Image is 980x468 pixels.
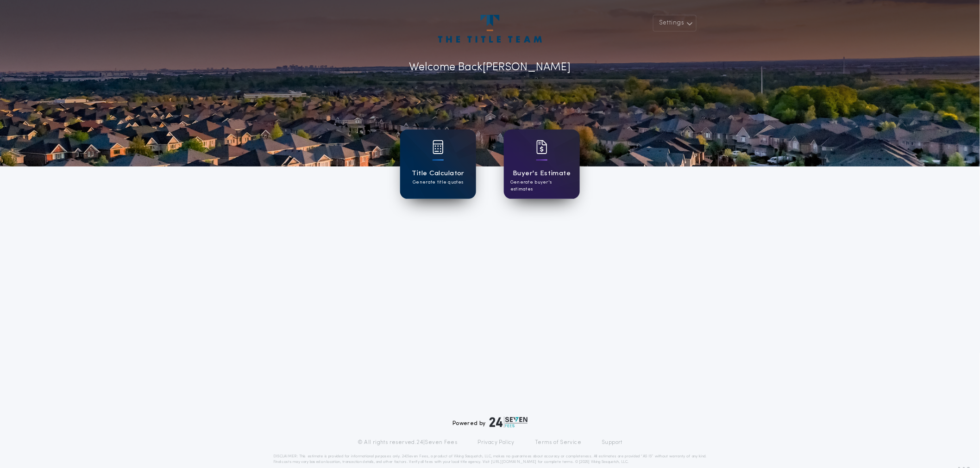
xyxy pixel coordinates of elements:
p: Welcome Back [PERSON_NAME] [409,59,571,76]
a: Privacy Policy [478,439,515,446]
a: Support [602,439,622,446]
a: card iconBuyer's EstimateGenerate buyer's estimates [504,129,580,199]
a: card iconTitle CalculatorGenerate title quotes [400,129,476,199]
p: © All rights reserved. 24|Seven Fees [358,439,458,446]
a: Terms of Service [535,439,581,446]
img: card icon [536,140,547,154]
img: logo [490,417,528,428]
h1: Buyer's Estimate [513,168,571,179]
button: Settings [653,15,697,31]
a: [URL][DOMAIN_NAME] [491,460,537,464]
h1: Title Calculator [412,168,465,179]
p: Generate title quotes [413,179,463,186]
div: Powered by [452,417,528,428]
p: Generate buyer's estimates [510,179,573,193]
img: account-logo [438,15,542,43]
img: card icon [433,140,444,154]
p: DISCLAIMER: This estimate is provided for informational purposes only. 24|Seven Fees, a product o... [273,454,707,465]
